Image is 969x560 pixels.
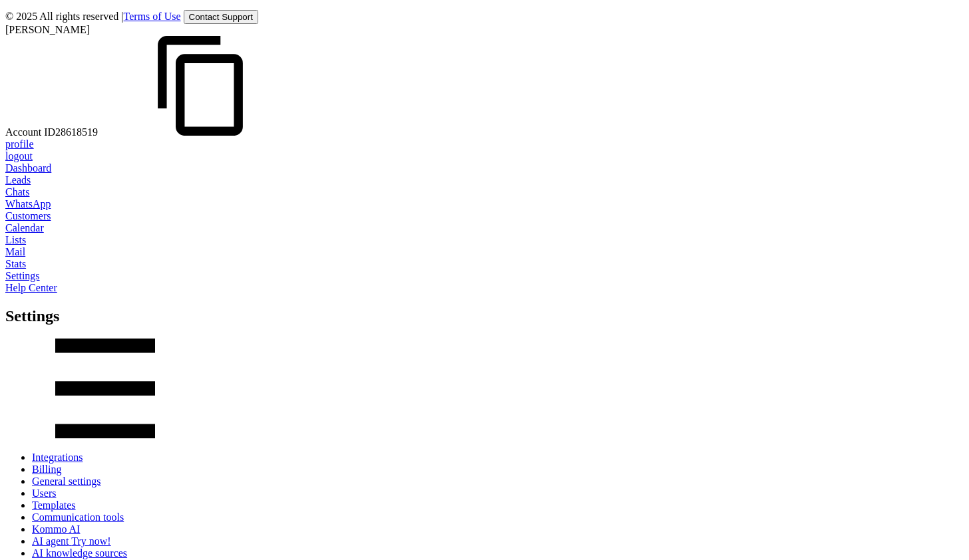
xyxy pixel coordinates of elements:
[32,535,964,547] a: AI agent Try now!
[32,464,964,476] li: Billing
[32,499,964,511] li: Templates
[71,535,110,547] span: Try now!
[32,523,80,535] a: Kommo AI
[32,547,964,559] li: AI knowledge sources
[32,488,964,499] li: Users
[32,535,964,547] li: AI agent
[32,511,124,523] a: Communication tools
[32,476,964,488] li: General settings
[32,452,83,463] a: Integrations
[32,535,69,547] span: AI agent
[32,511,964,523] li: Communication tools
[32,499,76,511] a: Templates
[32,547,127,559] a: AI knowledge sources
[32,476,101,487] a: General settings
[32,488,56,499] a: Users
[32,523,964,535] li: Kommo AI
[32,464,61,475] a: Billing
